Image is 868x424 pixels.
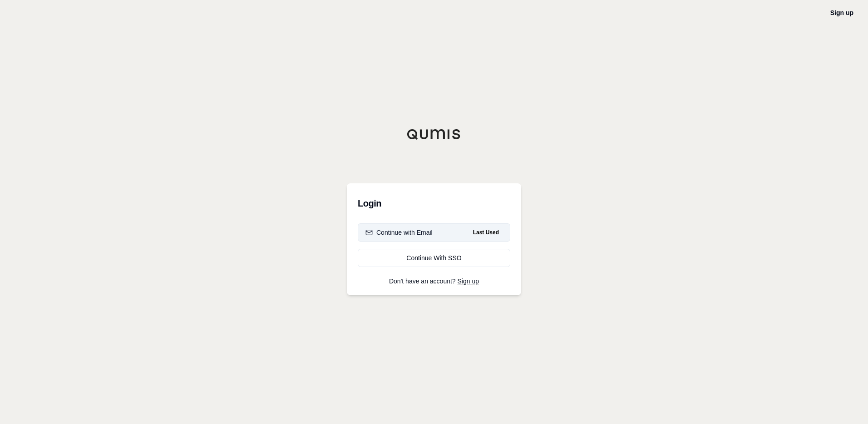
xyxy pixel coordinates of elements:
[358,278,510,284] p: Don't have an account?
[358,223,510,242] button: Continue with EmailLast Used
[469,227,503,238] span: Last Used
[458,278,479,285] a: Sign up
[407,129,461,140] img: Qumis
[365,253,503,262] div: Continue With SSO
[830,9,853,16] a: Sign up
[365,228,433,237] div: Continue with Email
[358,194,510,212] h3: Login
[358,249,510,267] a: Continue With SSO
